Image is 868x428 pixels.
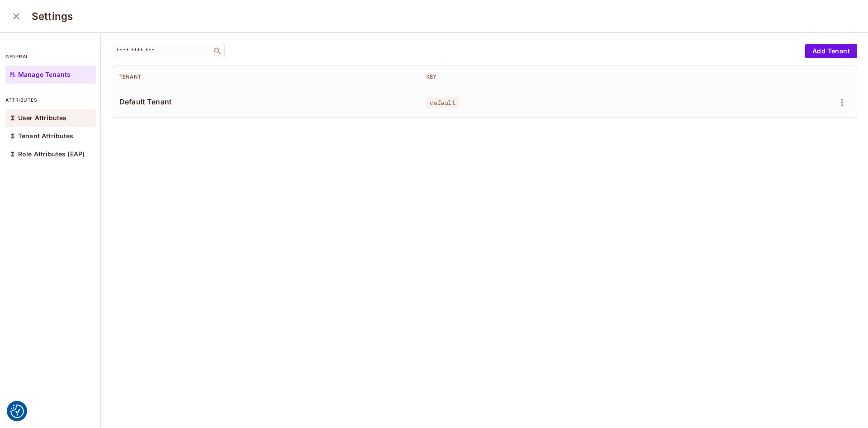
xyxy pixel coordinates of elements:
p: attributes [5,96,96,103]
p: Manage Tenants [18,71,71,78]
p: Role Attributes (EAP) [18,151,85,158]
div: Tenant [119,73,412,80]
span: default [426,97,459,108]
button: close [7,7,25,25]
span: Default Tenant [119,97,412,107]
img: Revisit consent button [10,404,24,418]
div: Key [426,73,719,80]
p: general [5,53,96,60]
p: Tenant Attributes [18,132,74,140]
button: Consent Preferences [10,404,24,418]
p: User Attributes [18,114,66,122]
h3: Settings [32,10,73,23]
button: Add Tenant [805,44,857,58]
